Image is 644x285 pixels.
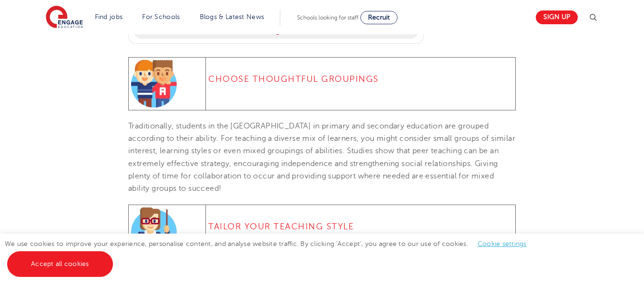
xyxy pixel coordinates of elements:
img: Engage Education [46,6,83,29]
span: Recruit [368,14,390,21]
a: Recruit [360,11,398,24]
a: Sign up [536,10,578,24]
a: Find jobs [95,13,123,20]
span: Schools looking for staff [297,14,358,21]
a: Accept all cookies [7,251,113,277]
a: Blogs & Latest News [200,13,265,20]
span: Traditionally, students in the [GEOGRAPHIC_DATA] in primary and secondary education are grouped a... [128,122,515,193]
h4: Tailor Your Teaching Style [208,221,513,232]
a: Cookie settings [478,240,527,247]
h4: Choose Thoughtful Groupings [208,73,513,85]
a: For Schools [142,13,180,20]
span: We use cookies to improve your experience, personalise content, and analyse website traffic. By c... [5,240,536,267]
